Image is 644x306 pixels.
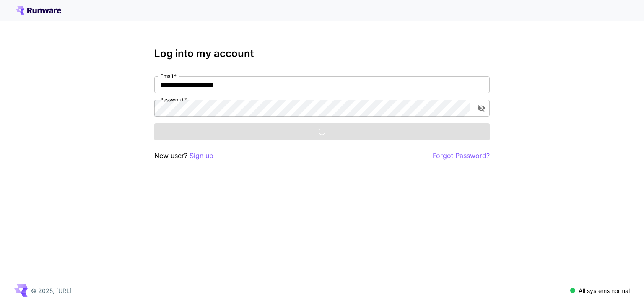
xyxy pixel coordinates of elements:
[154,150,213,161] p: New user?
[160,73,177,80] label: Email
[474,101,489,116] button: toggle password visibility
[160,96,187,103] label: Password
[154,48,490,60] h3: Log into my account
[579,286,630,295] p: All systems normal
[31,286,72,295] p: © 2025, [URL]
[190,150,213,161] button: Sign up
[433,150,490,161] button: Forgot Password?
